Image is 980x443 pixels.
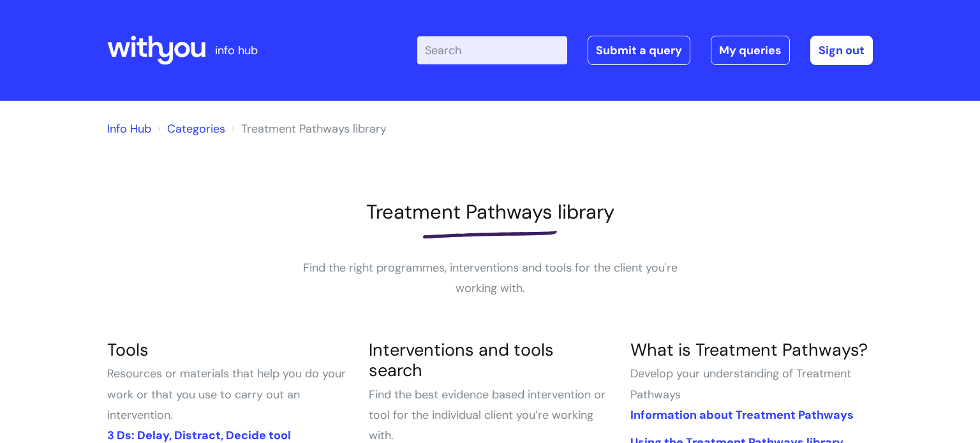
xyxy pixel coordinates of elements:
div: | - [417,36,873,65]
a: 3 Ds: Delay, Distract, Decide tool [107,428,291,443]
a: Sign out [810,36,873,65]
input: Search [417,36,567,64]
li: Solution home [154,119,225,139]
a: Categories [167,121,225,136]
a: Info Hub [107,121,151,136]
a: Submit a query [588,36,690,65]
span: Resources or materials that help you do your work or that you use to carry out an intervention. [107,366,346,423]
span: Develop your understanding of Treatment Pathways [630,366,851,402]
li: Treatment Pathways library [228,119,387,139]
p: Find the right programmes, interventions and tools for the client you're working with. [299,258,681,299]
a: My queries [711,36,790,65]
a: Interventions and tools search [369,338,554,381]
a: What is Treatment Pathways? [630,338,868,361]
p: info hub [215,40,258,61]
h1: Treatment Pathways library [107,200,873,224]
a: Tools [107,338,149,361]
a: Information about Treatment Pathways [630,407,854,423]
